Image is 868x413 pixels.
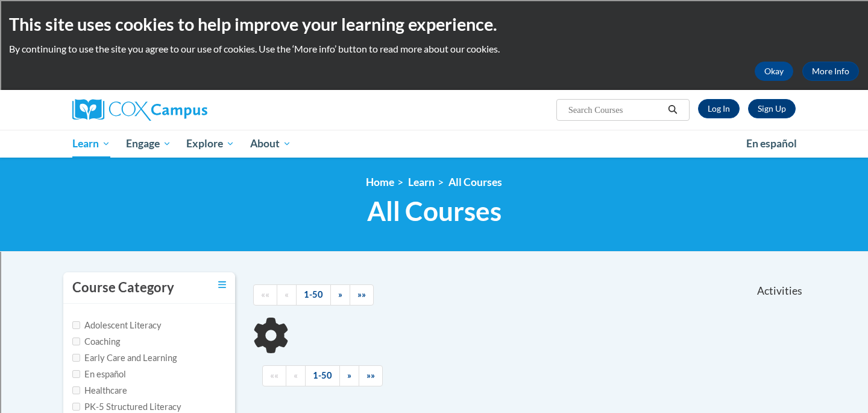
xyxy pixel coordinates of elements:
a: Explore [178,130,242,158]
a: Log In [698,99,740,118]
a: Cox Campus [72,99,301,121]
span: En español [746,137,797,150]
a: En español [738,131,805,156]
div: Main menu [54,130,814,158]
a: All Courses [448,176,502,188]
a: Home [366,176,394,188]
input: Search Courses [567,103,664,117]
a: Register [748,99,796,118]
a: Learn [64,130,118,158]
span: Learn [72,136,110,151]
button: Search [664,103,682,117]
span: Engage [126,136,171,151]
span: About [250,136,291,151]
span: All Courses [367,195,502,227]
a: Learn [408,176,435,188]
a: About [242,130,299,158]
img: Cox Campus [72,99,207,121]
a: Engage [118,130,179,158]
span: Explore [186,136,234,151]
